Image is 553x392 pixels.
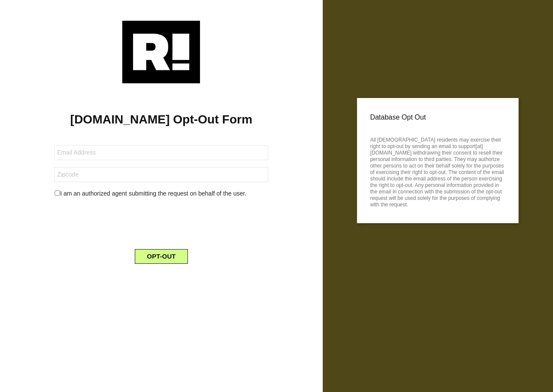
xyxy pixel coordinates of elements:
[135,249,188,264] button: OPT-OUT
[13,112,310,127] h1: [DOMAIN_NAME] Opt-Out Form
[48,189,274,198] div: I am an authorized agent submitting the request on behalf of the user.
[95,205,227,239] iframe: reCAPTCHA
[54,145,268,160] input: Email Address
[54,167,268,182] input: Zipcode
[370,134,505,208] p: All [DEMOGRAPHIC_DATA] residents may exercise their right to opt-out by sending an email to suppo...
[122,21,200,83] img: Retention.com
[370,111,505,124] p: Database Opt Out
